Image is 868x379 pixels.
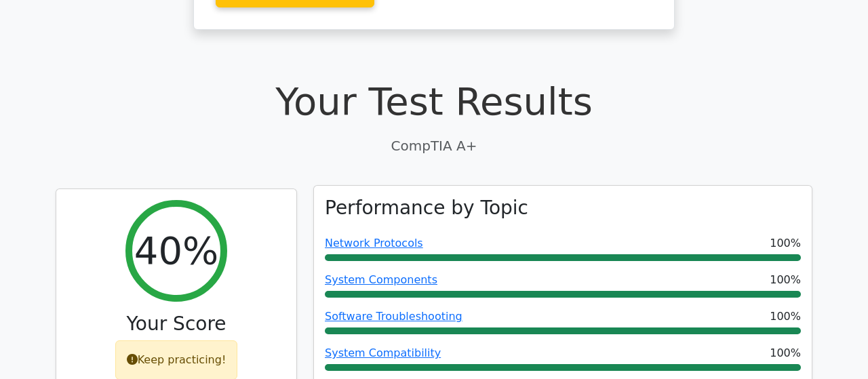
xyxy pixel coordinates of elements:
[325,310,462,323] a: Software Troubleshooting
[325,346,441,359] a: System Compatibility
[770,272,801,288] span: 100%
[325,197,528,220] h3: Performance by Topic
[134,228,218,273] h2: 40%
[770,235,801,252] span: 100%
[770,345,801,361] span: 100%
[325,237,423,250] a: Network Protocols
[56,79,812,124] h1: Your Test Results
[56,136,812,156] p: CompTIA A+
[325,273,437,286] a: System Components
[67,313,285,336] h3: Your Score
[770,308,801,325] span: 100%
